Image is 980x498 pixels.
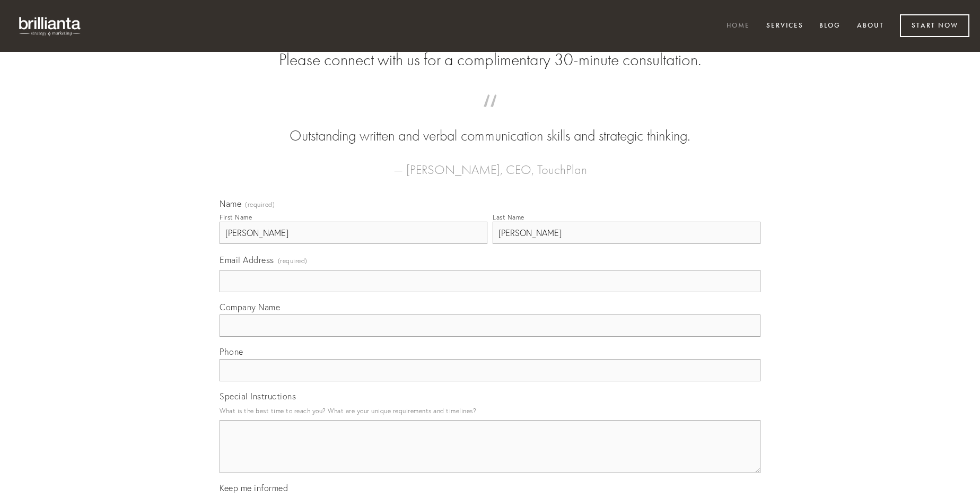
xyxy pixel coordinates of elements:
[278,254,308,268] span: (required)
[812,18,847,35] a: Blog
[220,198,241,209] span: Name
[220,483,288,493] span: Keep me informed
[220,302,280,312] span: Company Name
[237,105,743,126] span: “
[237,105,743,146] blockquote: Outstanding written and verbal communication skills and strategic thinking.
[220,346,243,357] span: Phone
[220,213,252,221] div: First Name
[220,391,296,401] span: Special Instructions
[759,18,810,35] a: Services
[245,202,275,208] span: (required)
[11,11,90,41] img: brillianta - research, strategy, marketing
[850,18,891,35] a: About
[220,255,274,265] span: Email Address
[220,404,760,418] p: What is the best time to reach you? What are your unique requirements and timelines?
[900,14,969,37] a: Start Now
[220,50,760,70] h2: Please connect with us for a complimentary 30-minute consultation.
[493,213,524,221] div: Last Name
[720,18,757,35] a: Home
[237,146,743,180] figcaption: — [PERSON_NAME], CEO, TouchPlan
